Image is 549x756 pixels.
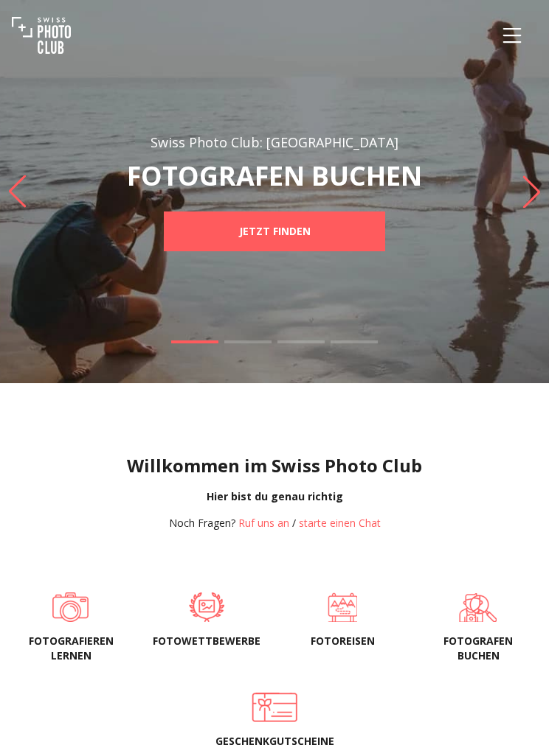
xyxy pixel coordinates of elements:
[151,634,263,648] span: Fotowettbewerbe
[286,592,398,622] a: Fotoreisen
[151,592,263,622] a: Fotowettbewerbe
[12,454,537,477] h1: Willkommen im Swiss Photo Club
[169,516,381,531] div: /
[422,592,534,622] a: FOTOGRAFEN BUCHEN
[151,133,398,151] span: Swiss Photo Club: [GEOGRAPHIC_DATA]
[239,224,311,239] b: JETZT FINDEN
[422,634,534,663] span: FOTOGRAFEN BUCHEN
[299,516,381,531] button: starte einen Chat
[15,634,127,663] span: Fotografieren lernen
[15,734,534,749] span: Geschenkgutscheine
[12,489,537,504] div: Hier bist du genau richtig
[15,592,127,622] a: Fotografieren lernen
[15,693,534,722] a: Geschenkgutscheine
[164,211,385,251] a: JETZT FINDEN
[24,161,525,191] p: FOTOGRAFEN BUCHEN
[12,6,71,65] img: Swiss photo club
[169,516,235,530] span: Noch Fragen?
[286,634,398,648] span: Fotoreisen
[487,10,537,60] button: Menu
[238,516,289,530] a: Ruf uns an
